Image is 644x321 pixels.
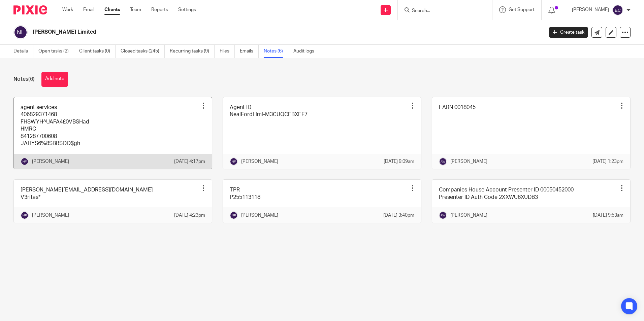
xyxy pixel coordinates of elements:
[121,45,165,58] a: Closed tasks (245)
[170,45,215,58] a: Recurring tasks (9)
[592,158,623,165] p: [DATE] 1:23pm
[13,76,35,83] h1: Notes
[13,45,33,58] a: Details
[21,157,29,166] img: svg%3E
[178,6,196,13] a: Settings
[174,158,205,165] p: [DATE] 4:17pm
[41,72,68,87] button: Add note
[28,76,35,82] span: (6)
[174,212,205,219] p: [DATE] 4:23pm
[104,6,120,13] a: Clients
[549,27,588,38] a: Create task
[264,45,288,58] a: Notes (6)
[240,45,259,58] a: Emails
[450,158,487,165] p: [PERSON_NAME]
[241,158,278,165] p: [PERSON_NAME]
[384,158,414,165] p: [DATE] 9:09am
[83,6,94,13] a: Email
[593,212,623,219] p: [DATE] 9:53am
[32,158,69,165] p: [PERSON_NAME]
[439,157,447,166] img: svg%3E
[13,25,28,39] img: svg%3E
[38,45,74,58] a: Open tasks (2)
[21,211,29,219] img: svg%3E
[572,6,609,13] p: [PERSON_NAME]
[130,6,141,13] a: Team
[293,45,319,58] a: Audit logs
[383,212,414,219] p: [DATE] 3:40pm
[230,211,238,219] img: svg%3E
[450,212,487,219] p: [PERSON_NAME]
[411,8,472,14] input: Search
[151,6,168,13] a: Reports
[439,211,447,219] img: svg%3E
[32,212,69,219] p: [PERSON_NAME]
[241,212,278,219] p: [PERSON_NAME]
[230,157,238,166] img: svg%3E
[13,5,47,14] img: Pixie
[62,6,73,13] a: Work
[509,7,535,12] span: Get Support
[79,45,116,58] a: Client tasks (0)
[220,45,235,58] a: Files
[33,29,438,36] h2: [PERSON_NAME] Limited
[612,5,623,15] img: svg%3E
